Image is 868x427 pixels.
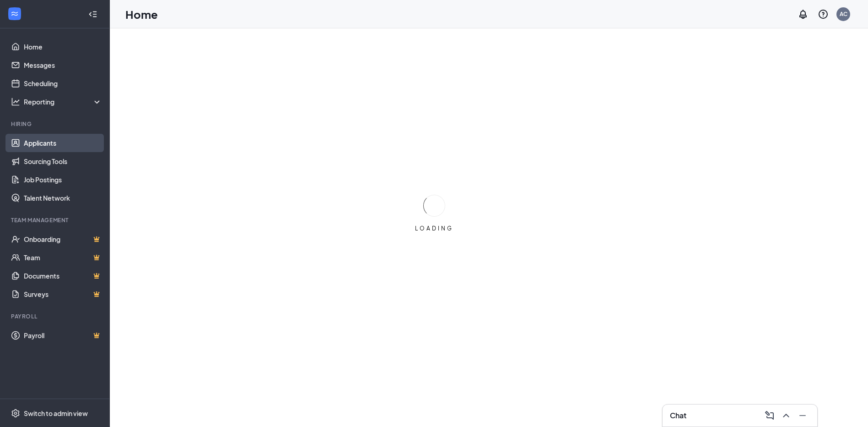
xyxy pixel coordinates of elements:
svg: Notifications [798,9,809,20]
button: ComposeMessage [762,408,777,423]
svg: Collapse [88,10,97,19]
div: Switch to admin view [24,409,88,418]
a: Messages [24,56,102,74]
svg: ComposeMessage [764,410,775,421]
a: DocumentsCrown [24,267,102,285]
a: Job Postings [24,170,102,189]
h3: Chat [670,411,686,421]
div: AC [840,10,847,18]
a: TeamCrown [24,248,102,267]
svg: QuestionInfo [818,9,829,20]
svg: Settings [11,409,20,418]
svg: Minimize [797,410,808,421]
div: Team Management [11,216,100,224]
a: Applicants [24,134,102,152]
a: Home [24,38,102,56]
div: Hiring [11,120,100,128]
a: Scheduling [24,74,102,93]
h1: Home [125,6,158,22]
svg: ChevronUp [781,410,792,421]
a: OnboardingCrown [24,230,102,248]
a: PayrollCrown [24,326,102,345]
svg: WorkstreamLogo [10,9,19,18]
a: Talent Network [24,189,102,207]
div: LOADING [411,224,457,232]
svg: Analysis [11,97,20,106]
div: Reporting [24,97,102,106]
button: Minimize [795,408,810,423]
a: SurveysCrown [24,285,102,303]
div: Payroll [11,312,100,320]
button: ChevronUp [779,408,793,423]
a: Sourcing Tools [24,152,102,170]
